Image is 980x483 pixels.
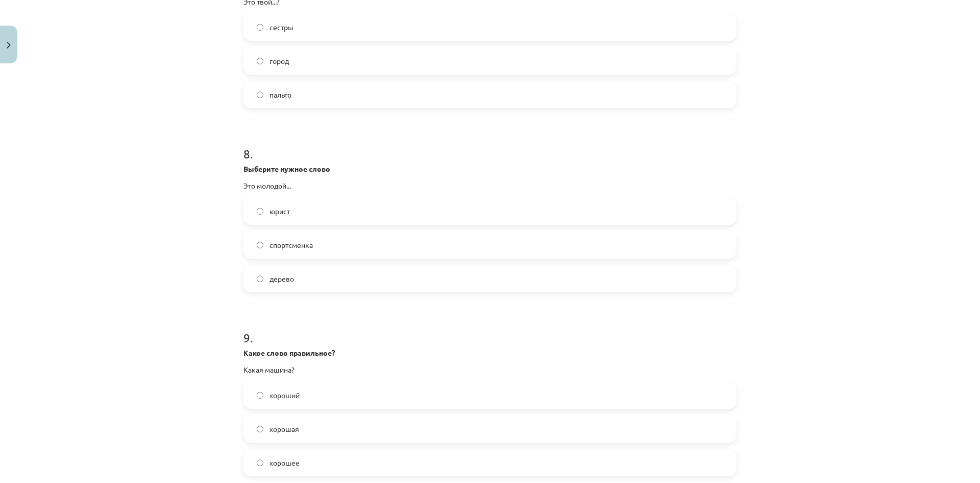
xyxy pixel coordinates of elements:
[257,426,263,432] input: хорошая
[269,22,293,33] span: сестры
[257,459,263,466] input: хорошее
[269,390,300,401] span: хороший
[257,58,263,64] input: город
[243,364,737,375] p: Какая машина?
[257,91,263,98] input: пальто
[269,240,313,250] span: спортсменка
[269,273,294,284] span: дерево
[257,275,263,282] input: дерево
[269,206,290,217] span: юрист
[257,24,263,31] input: сестры
[243,313,737,344] h1: 9 .
[243,129,737,160] h1: 8 .
[269,457,300,468] span: хорошее
[243,180,737,191] p: Это молодой...
[243,164,330,173] strong: Выберите нужное слово
[269,56,289,66] span: город
[257,208,263,215] input: юрист
[257,242,263,248] input: спортсменка
[7,42,11,49] img: icon-close-lesson-0947bae3869378f0d4975bcd49f059093ad1ed9edebbc8119c70593378902aed.svg
[269,424,299,434] span: хорошая
[243,348,335,357] strong: Какое слово правильное?
[257,392,263,399] input: хороший
[269,89,291,100] span: пальто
